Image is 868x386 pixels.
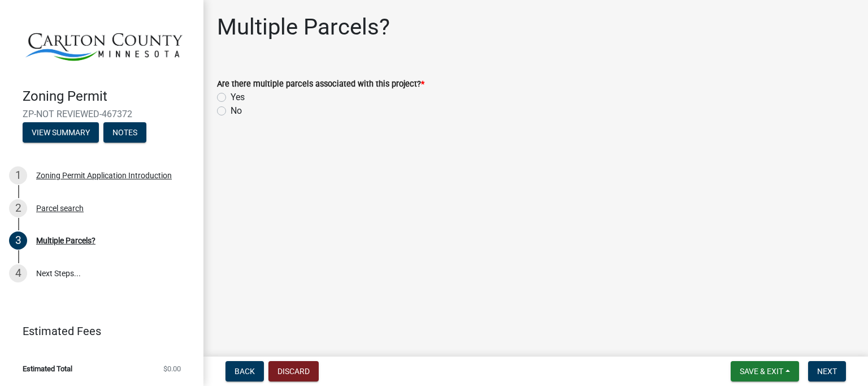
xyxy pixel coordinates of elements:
[225,361,264,381] button: Back
[103,122,146,143] button: Notes
[731,361,799,381] button: Save & Exit
[231,104,242,118] label: No
[808,361,846,381] button: Next
[9,166,27,185] div: 1
[163,365,181,372] span: $0.00
[740,367,783,376] span: Save & Exit
[9,231,27,250] div: 3
[23,109,181,119] span: ZP-NOT REVIEWED-467372
[231,91,245,104] label: Yes
[23,88,194,105] h4: Zoning Permit
[9,264,27,282] div: 4
[23,129,99,138] wm-modal-confirm: Summary
[36,204,84,212] div: Parcel search
[217,14,390,41] h1: Multiple Parcels?
[9,199,27,217] div: 2
[103,129,146,138] wm-modal-confirm: Notes
[9,320,185,342] a: Estimated Fees
[817,367,837,376] span: Next
[235,367,255,376] span: Back
[23,365,72,372] span: Estimated Total
[23,12,185,76] img: Carlton County, Minnesota
[23,122,99,143] button: View Summary
[36,237,96,245] div: Multiple Parcels?
[217,80,424,88] label: Are there multiple parcels associated with this project?
[268,361,319,381] button: Discard
[36,171,172,179] div: Zoning Permit Application Introduction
